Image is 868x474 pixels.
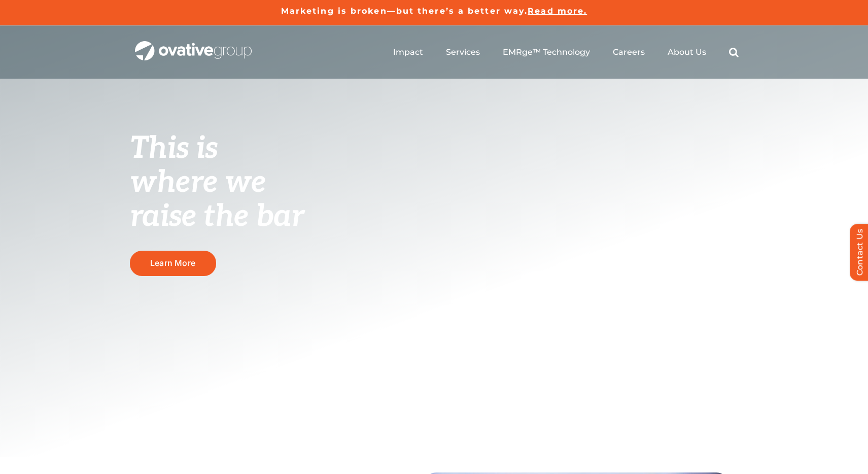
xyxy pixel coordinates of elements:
[668,47,706,57] a: About Us
[393,47,423,57] a: Impact
[613,47,645,57] a: Careers
[281,6,528,16] a: Marketing is broken—but there’s a better way.
[393,36,739,69] nav: Menu
[528,6,587,16] a: Read more.
[503,47,590,57] a: EMRge™ Technology
[729,47,739,57] a: Search
[130,251,216,276] a: Learn More
[150,258,195,268] span: Learn More
[446,47,480,57] a: Services
[135,40,252,50] a: OG_Full_horizontal_WHT
[130,164,304,235] span: where we raise the bar
[130,130,218,167] span: This is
